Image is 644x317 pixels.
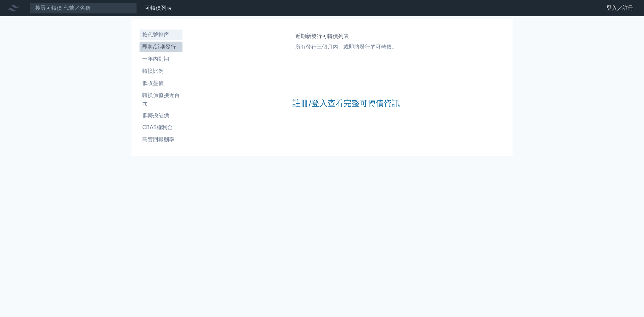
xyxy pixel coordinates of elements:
[295,43,397,51] p: 所有發行三個月內、或即將發行的可轉債。
[140,136,182,144] li: 高賣回報酬率
[145,5,172,11] a: 可轉債列表
[140,90,182,109] a: 轉換價值接近百元
[140,123,182,131] li: CBAS權利金
[295,32,397,40] h1: 近期新發行可轉債列表
[140,55,182,63] li: 一年內到期
[140,42,182,52] a: 即將/近期發行
[140,66,182,76] a: 轉換比例
[30,2,137,14] input: 搜尋可轉債 代號／名稱
[140,31,182,39] li: 按代號排序
[140,122,182,133] a: CBAS權利金
[140,30,182,40] a: 按代號排序
[140,111,182,119] li: 低轉換溢價
[140,79,182,87] li: 低收盤價
[140,43,182,51] li: 即將/近期發行
[140,78,182,89] a: 低收盤價
[140,110,182,121] a: 低轉換溢價
[140,134,182,145] a: 高賣回報酬率
[140,67,182,75] li: 轉換比例
[140,91,182,107] li: 轉換價值接近百元
[140,54,182,64] a: 一年內到期
[601,3,639,13] a: 登入／註冊
[292,98,400,109] a: 註冊/登入查看完整可轉債資訊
